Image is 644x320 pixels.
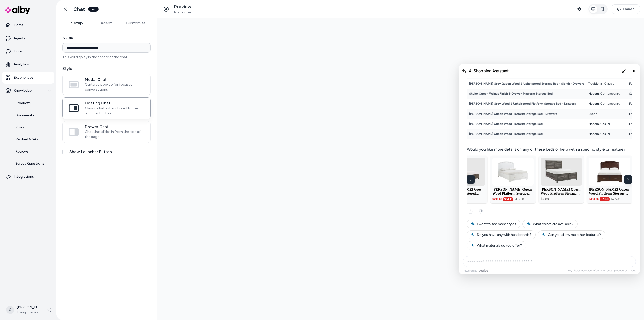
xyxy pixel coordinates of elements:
p: This will display in the header of the chat. [62,55,151,60]
span: Chat that slides in from the side of the page [85,129,144,139]
p: Integrations [14,174,34,179]
label: Style [62,66,151,72]
a: Documents [10,109,54,121]
button: Embed [612,4,640,14]
a: Home [2,19,54,31]
a: Rules [10,121,54,133]
p: Agents [14,36,26,41]
img: alby Logo [5,6,30,14]
span: Floating Chat [85,101,144,106]
button: Customize [121,18,151,28]
button: Setup [62,18,92,28]
p: Knowledge [14,88,32,93]
p: Inbox [14,49,23,54]
p: Verified Q&As [15,137,38,142]
a: Integrations [2,171,54,183]
a: Verified Q&As [10,133,54,146]
h1: Chat [73,6,85,12]
button: Knowledge [2,85,54,97]
span: Modal Chat [85,77,144,82]
p: Experiences [14,75,33,80]
p: Preview [174,4,193,10]
span: Embed [623,7,635,12]
p: Products [15,101,31,106]
p: Analytics [14,62,29,67]
p: Home [14,23,23,28]
label: Name [62,34,151,41]
span: No Context [174,10,193,15]
p: Documents [15,113,34,118]
span: Living Spaces [17,310,39,315]
a: Survey Questions [10,158,54,170]
span: Drawer Chat [85,124,144,129]
p: Reviews [15,149,29,154]
p: Rules [15,125,24,130]
div: Live [88,7,99,12]
label: Show Launcher Button [69,149,112,155]
p: [PERSON_NAME] [17,305,39,310]
button: C[PERSON_NAME]Living Spaces [3,302,43,318]
span: C [6,306,14,314]
a: Analytics [2,58,54,70]
p: Survey Questions [15,161,44,166]
a: Inbox [2,45,54,57]
a: Agents [2,32,54,44]
span: Centered pop-up for focused conversations [85,82,144,92]
button: Agent [92,18,121,28]
a: Reviews [10,146,54,158]
a: Experiences [2,72,54,84]
a: Products [10,97,54,109]
span: Classic chatbot anchored to the launcher button [85,106,144,116]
